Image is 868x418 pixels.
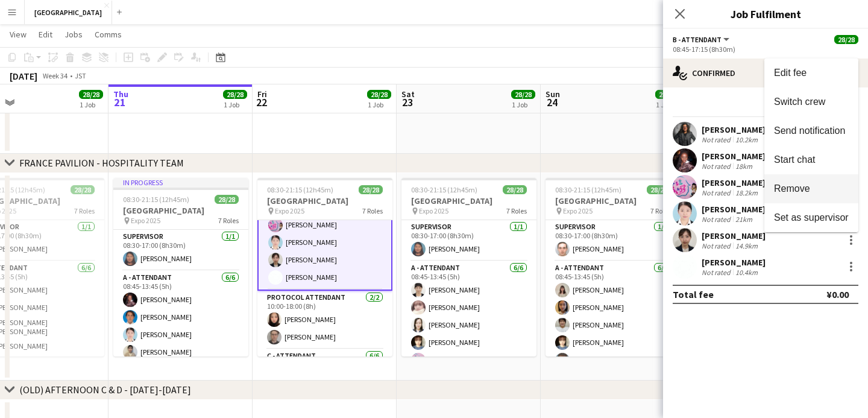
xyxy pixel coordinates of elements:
button: Start chat [764,145,858,174]
button: Switch crew [764,87,858,116]
span: Start chat [774,154,815,165]
span: Send notification [774,125,845,136]
span: Remove [774,183,810,194]
button: Send notification [764,116,858,145]
button: Edit fee [764,59,858,87]
span: Set as supervisor [774,212,849,223]
span: Edit fee [774,68,807,78]
span: Switch crew [774,97,825,107]
button: Remove [764,174,858,203]
button: Set as supervisor [764,203,858,232]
